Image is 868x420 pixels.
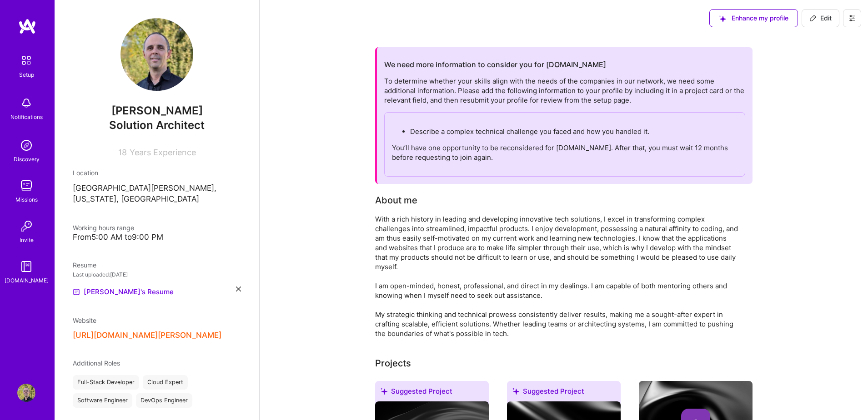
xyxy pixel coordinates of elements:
[17,136,35,154] img: discovery
[17,257,35,276] img: guide book
[5,276,49,285] div: [DOMAIN_NAME]
[73,168,241,178] div: Location
[392,143,738,162] p: You’ll have one opportunity to be reconsidered for [DOMAIN_NAME]. After that, you must wait 12 mo...
[120,18,193,91] img: User Avatar
[15,195,38,204] div: Missions
[384,76,745,177] div: To determine whether your skills align with the needs of the companies in our network, we need so...
[375,193,417,207] div: About me
[73,288,80,296] img: Resume
[73,270,241,279] div: Last uploaded: [DATE]
[136,393,192,408] div: DevOps Engineer
[73,359,120,367] span: Additional Roles
[20,235,34,245] div: Invite
[73,375,139,390] div: Full-Stack Developer
[507,381,621,405] div: Suggested Project
[10,112,43,122] div: Notifications
[802,9,839,27] button: Edit
[73,316,96,324] span: Website
[236,287,241,292] i: icon Close
[73,393,132,408] div: Software Engineer
[73,104,241,118] span: [PERSON_NAME]
[512,388,519,395] i: icon SuggestedTeams
[14,154,40,164] div: Discovery
[375,381,489,405] div: Suggested Project
[19,70,34,79] div: Setup
[143,375,188,390] div: Cloud Expert
[709,9,798,27] button: Enhance my profile
[73,232,241,242] div: From 5:00 AM to 9:00 PM
[375,214,739,338] div: With a rich history in leading and developing innovative tech solutions, I excel in transforming ...
[719,15,726,22] i: icon SuggestedTeams
[73,261,96,269] span: Resume
[375,356,411,370] div: Projects
[17,94,35,112] img: bell
[410,127,738,136] p: Describe a complex technical challenge you faced and how you handled it.
[17,177,35,195] img: teamwork
[73,224,134,232] span: Working hours range
[73,331,221,340] button: [URL][DOMAIN_NAME][PERSON_NAME]
[17,384,35,402] img: User Avatar
[719,14,788,23] span: Enhance my profile
[73,183,241,205] p: [GEOGRAPHIC_DATA][PERSON_NAME], [US_STATE], [GEOGRAPHIC_DATA]
[384,60,606,69] h2: We need more information to consider you for [DOMAIN_NAME]
[73,287,174,297] a: [PERSON_NAME]'s Resume
[17,217,35,235] img: Invite
[130,148,196,157] span: Years Experience
[809,14,832,23] span: Edit
[17,51,36,70] img: setup
[118,148,127,157] span: 18
[18,18,36,35] img: logo
[109,119,205,132] span: Solution Architect
[381,388,387,395] i: icon SuggestedTeams
[15,384,38,402] a: User Avatar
